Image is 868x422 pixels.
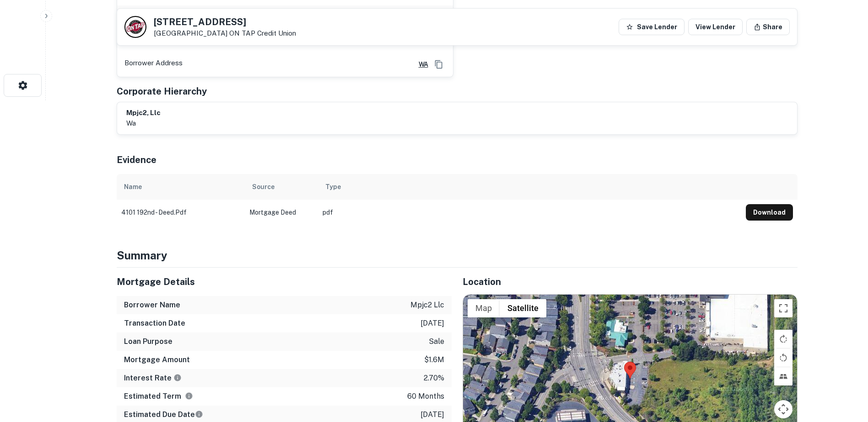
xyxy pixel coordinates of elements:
svg: Term is based on a standard schedule for this type of loan. [185,392,193,400]
h5: Mortgage Details [117,275,452,289]
button: Show street map [468,299,500,317]
p: mpjc2 llc [410,300,444,311]
p: [DATE] [421,409,444,420]
h6: Loan Purpose [124,336,173,347]
h6: mpjc2, llc [126,108,161,118]
th: Type [318,174,741,200]
th: Source [245,174,318,200]
div: scrollable content [117,174,798,225]
svg: The interest rates displayed on the website are for informational purposes only and may be report... [173,374,182,382]
div: Name [124,181,142,192]
a: ON TAP Credit Union [229,29,296,37]
td: Mortgage Deed [245,200,318,225]
button: Show satellite imagery [500,299,546,317]
p: 60 months [407,391,444,402]
a: View Lender [688,19,743,35]
p: sale [429,336,444,347]
button: Save Lender [619,19,685,35]
p: [DATE] [421,318,444,329]
h5: Location [463,275,798,289]
svg: Estimate is based on a standard schedule for this type of loan. [195,410,203,418]
a: WA [411,59,428,69]
h6: Estimated Term [124,391,193,402]
h5: Corporate Hierarchy [117,84,207,98]
h6: Transaction Date [124,318,185,329]
div: Type [325,181,341,192]
div: Source [252,181,275,192]
td: 4101 192nd - deed.pdf [117,200,245,225]
h5: Evidence [117,153,156,167]
p: wa [126,118,161,129]
button: Tilt map [774,367,793,385]
h6: Interest Rate [124,373,182,384]
button: Rotate map counterclockwise [774,348,793,367]
button: Map camera controls [774,400,793,418]
h6: Estimated Due Date [124,409,203,420]
h6: Borrower Name [124,300,180,311]
iframe: Chat Widget [822,349,868,393]
h5: [STREET_ADDRESS] [154,17,296,26]
button: Rotate map clockwise [774,330,793,348]
td: pdf [318,200,741,225]
h4: Summary [117,247,798,264]
p: [GEOGRAPHIC_DATA] [154,29,296,37]
p: $1.6m [424,354,444,365]
th: Name [117,174,245,200]
button: Toggle fullscreen view [774,299,793,317]
h6: Mortgage Amount [124,354,190,365]
p: 2.70% [424,373,444,384]
button: Copy Address [432,58,446,71]
p: Borrower Address [124,58,183,71]
button: Share [746,19,790,35]
button: Download [746,204,793,221]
